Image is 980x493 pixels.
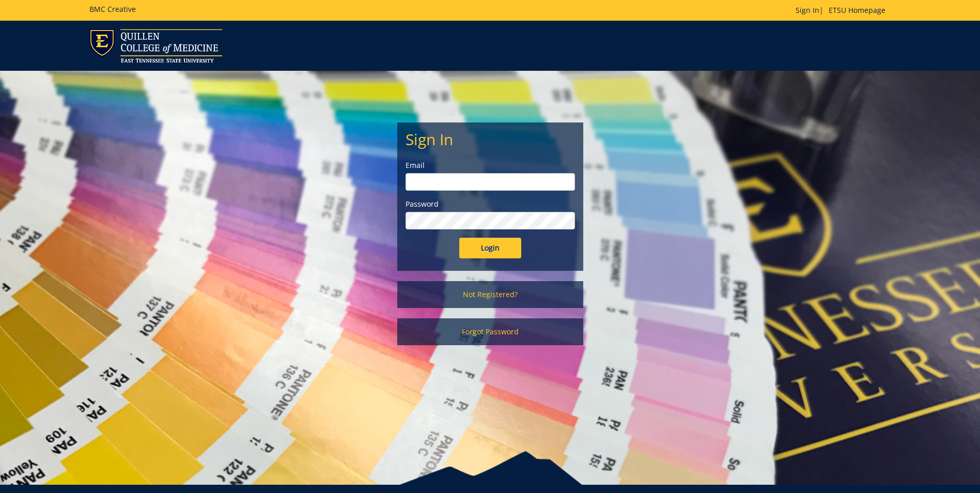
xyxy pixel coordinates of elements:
[459,238,521,258] input: Login
[796,5,819,15] a: Sign In
[823,5,891,15] a: ETSU Homepage
[89,29,222,63] img: ETSU logo
[397,318,583,345] a: Forgot Password
[796,5,891,16] p: |
[89,5,136,13] h5: BMC Creative
[406,199,575,209] label: Password
[406,131,575,148] h2: Sign In
[406,160,575,171] label: Email
[397,281,583,308] a: Not Registered?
